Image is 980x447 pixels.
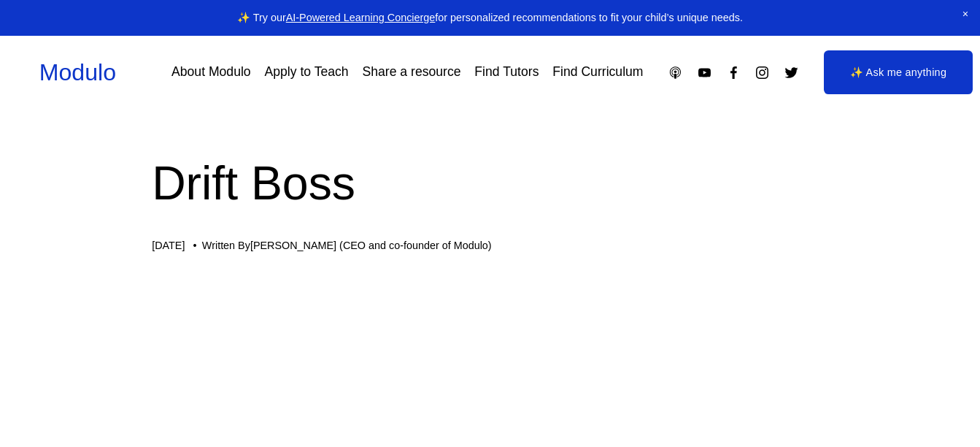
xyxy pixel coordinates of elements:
a: Modulo [39,59,116,85]
a: About Modulo [171,60,251,85]
a: Apply to Teach [264,60,348,85]
a: Share a resource [362,60,460,85]
a: ✨ Ask me anything [824,50,973,94]
span: [DATE] [152,240,185,251]
a: Facebook [726,65,741,80]
a: Twitter [784,65,799,80]
a: Apple Podcasts [668,65,683,80]
a: YouTube [697,65,712,80]
a: [PERSON_NAME] (CEO and co-founder of Modulo) [250,240,492,251]
a: Instagram [755,65,770,80]
a: AI-Powered Learning Concierge [286,12,436,23]
a: Find Curriculum [552,60,643,85]
div: Written By [202,240,492,252]
h1: Drift Boss [152,150,828,216]
a: Find Tutors [474,60,539,85]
